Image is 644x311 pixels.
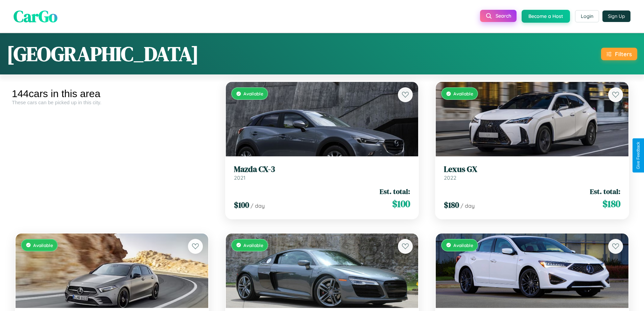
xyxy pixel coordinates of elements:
[392,197,410,210] span: $ 100
[234,164,410,174] h3: Mazda CX-3
[460,202,475,209] span: / day
[234,164,410,181] a: Mazda CX-32021
[12,99,212,105] div: These cars can be picked up in this city.
[243,91,263,96] span: Available
[615,50,632,58] div: Filters
[243,242,263,248] span: Available
[602,197,620,210] span: $ 180
[14,5,57,27] span: CarGo
[453,242,473,248] span: Available
[444,174,456,181] span: 2022
[234,174,245,181] span: 2021
[380,186,410,196] span: Est. total:
[636,142,641,169] div: Give Feedback
[496,13,511,19] span: Search
[590,186,620,196] span: Est. total:
[601,48,637,60] button: Filters
[12,88,212,99] div: 144 cars in this area
[444,164,620,181] a: Lexus GX2022
[444,164,620,174] h3: Lexus GX
[480,10,517,22] button: Search
[33,242,53,248] span: Available
[575,10,599,22] button: Login
[602,10,630,22] button: Sign Up
[522,10,570,23] button: Become a Host
[7,40,199,68] h1: [GEOGRAPHIC_DATA]
[453,91,473,96] span: Available
[251,202,265,209] span: / day
[444,199,459,210] span: $ 180
[234,199,249,210] span: $ 100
